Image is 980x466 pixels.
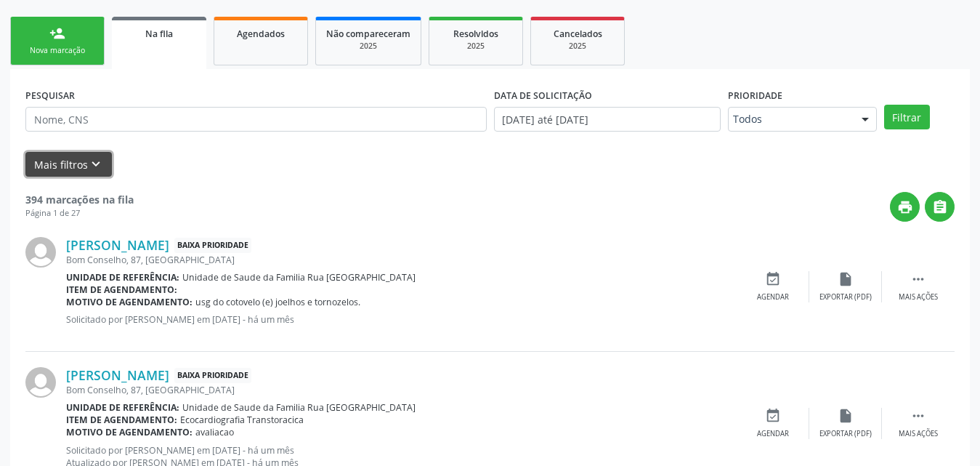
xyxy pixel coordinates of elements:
[765,271,781,287] i: event_available
[174,368,251,383] span: Baixa Prioridade
[25,207,134,220] div: Página 1 de 27
[66,313,737,326] p: Solicitado por [PERSON_NAME] em [DATE] - há um mês
[757,429,789,439] div: Agendar
[326,28,410,40] span: Não compareceram
[884,105,930,129] button: Filtrar
[838,408,854,424] i: insert_drive_file
[25,84,75,107] label: PESQUISAR
[182,271,416,284] span: Unidade de Saude da Familia Rua [GEOGRAPHIC_DATA]
[541,41,614,52] div: 2025
[932,199,948,215] i: 
[765,408,781,424] i: event_available
[25,193,134,206] strong: 394 marcações na fila
[21,45,94,56] div: Nova marcação
[494,84,592,107] label: DATA DE SOLICITAÇÃO
[453,28,498,40] span: Resolvidos
[66,237,169,253] a: [PERSON_NAME]
[66,414,177,426] b: Item de agendamento:
[174,238,251,253] span: Baixa Prioridade
[66,296,193,308] b: Motivo de agendamento:
[25,152,112,177] button: Mais filtroskeyboard_arrow_down
[910,271,926,287] i: 
[66,284,177,296] b: Item de agendamento:
[728,84,782,107] label: Prioridade
[925,192,955,222] button: 
[554,28,602,40] span: Cancelados
[195,296,360,308] span: usg do cotovelo (e) joelhos e tornozelos.
[237,28,285,40] span: Agendados
[66,401,179,414] b: Unidade de referência:
[66,367,169,383] a: [PERSON_NAME]
[838,271,854,287] i: insert_drive_file
[66,384,737,396] div: Bom Conselho, 87, [GEOGRAPHIC_DATA]
[25,107,487,132] input: Nome, CNS
[494,107,721,132] input: Selecione um intervalo
[819,292,872,302] div: Exportar (PDF)
[145,28,173,40] span: Na fila
[49,25,65,41] div: person_add
[890,192,920,222] button: print
[899,292,938,302] div: Mais ações
[440,41,512,52] div: 2025
[182,401,416,414] span: Unidade de Saude da Familia Rua [GEOGRAPHIC_DATA]
[66,254,737,266] div: Bom Conselho, 87, [GEOGRAPHIC_DATA]
[195,426,234,438] span: avaliacao
[180,414,304,426] span: Ecocardiografia Transtoracica
[88,156,104,172] i: keyboard_arrow_down
[910,408,926,424] i: 
[25,367,56,398] img: img
[819,429,872,439] div: Exportar (PDF)
[66,426,193,438] b: Motivo de agendamento:
[757,292,789,302] div: Agendar
[897,199,913,215] i: print
[66,271,179,284] b: Unidade de referência:
[733,112,847,126] span: Todos
[899,429,938,439] div: Mais ações
[25,237,56,268] img: img
[326,41,410,52] div: 2025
